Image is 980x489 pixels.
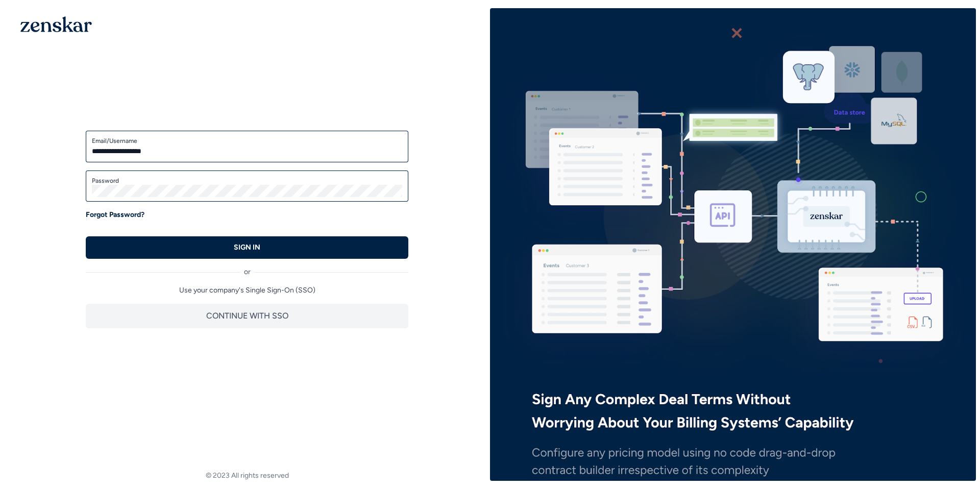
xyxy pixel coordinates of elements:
label: Email/Username [92,137,402,145]
div: or [86,259,408,277]
button: SIGN IN [86,236,408,259]
a: Forgot Password? [86,210,144,220]
img: 1OGAJ2xQqyY4LXKgY66KYq0eOWRCkrZdAb3gUhuVAqdWPZE9SRJmCz+oDMSn4zDLXe31Ii730ItAGKgCKgCCgCikA4Av8PJUP... [20,16,92,32]
p: SIGN IN [234,242,260,253]
footer: © 2023 All rights reserved [4,471,490,481]
p: Use your company's Single Sign-On (SSO) [86,285,408,296]
label: Password [92,177,402,185]
button: CONTINUE WITH SSO [86,304,408,328]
